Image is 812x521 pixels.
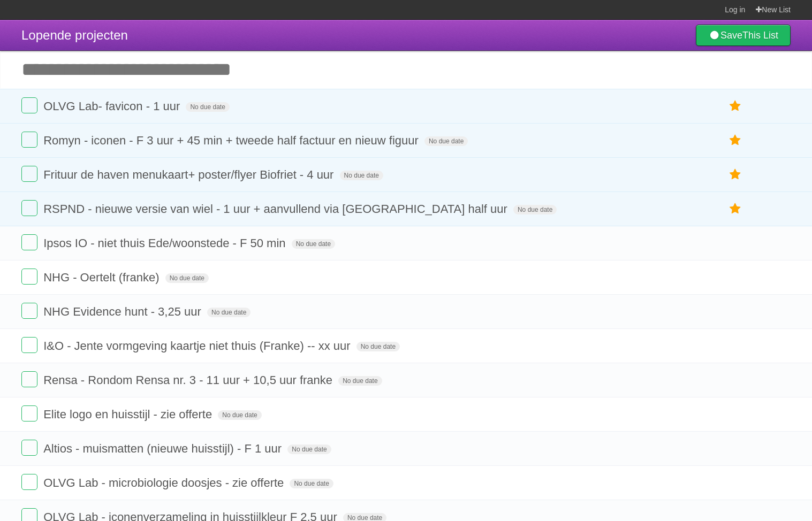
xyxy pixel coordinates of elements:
label: Star task [725,166,746,183]
span: No due date [290,479,333,488]
label: Done [21,303,37,319]
span: Altios - muismatten (nieuwe huisstijl) - F 1 uur [43,442,284,455]
span: Elite logo en huisstijl - zie offerte [43,408,215,421]
span: No due date [287,445,331,454]
span: OLVG Lab - microbiologie doosjes - zie offerte [43,476,286,489]
label: Star task [725,97,746,115]
label: Done [21,405,37,422]
span: Lopende projecten [21,28,128,42]
label: Star task [725,132,746,149]
label: Done [21,440,37,456]
span: No due date [424,136,468,146]
span: No due date [165,273,209,283]
span: RSPND - nieuwe versie van wiel - 1 uur + aanvullend via [GEOGRAPHIC_DATA] half uur [43,202,510,216]
label: Done [21,97,37,113]
span: No due date [340,171,383,180]
label: Done [21,474,37,490]
span: Rensa - Rondom Rensa nr. 3 - 11 uur + 10,5 uur franke [43,373,335,387]
span: No due date [338,376,382,386]
span: Ipsos IO - niet thuis Ede/woonstede - F 50 min [43,236,288,250]
span: No due date [207,308,251,317]
a: SaveThis List [696,25,791,46]
label: Done [21,269,37,285]
span: NHG Evidence hunt - 3,25 uur [43,305,204,318]
label: Done [21,234,37,250]
span: OLVG Lab- favicon - 1 uur [43,99,183,113]
b: This List [742,30,778,41]
span: NHG - Oertelt (franke) [43,271,162,284]
label: Done [21,337,37,353]
span: I&O - Jente vormgeving kaartje niet thuis (Franke) -- xx uur [43,339,353,353]
span: Romyn - iconen - F 3 uur + 45 min + tweede half factuur en nieuw figuur [43,134,421,147]
label: Done [21,200,37,216]
label: Done [21,371,37,387]
span: No due date [186,102,229,112]
span: No due date [218,410,261,420]
span: No due date [513,205,557,214]
label: Done [21,166,37,182]
span: No due date [292,239,335,249]
span: No due date [356,342,400,351]
label: Done [21,132,37,148]
span: Frituur de haven menukaart+ poster/flyer Biofriet - 4 uur [43,168,336,181]
label: Star task [725,200,746,218]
